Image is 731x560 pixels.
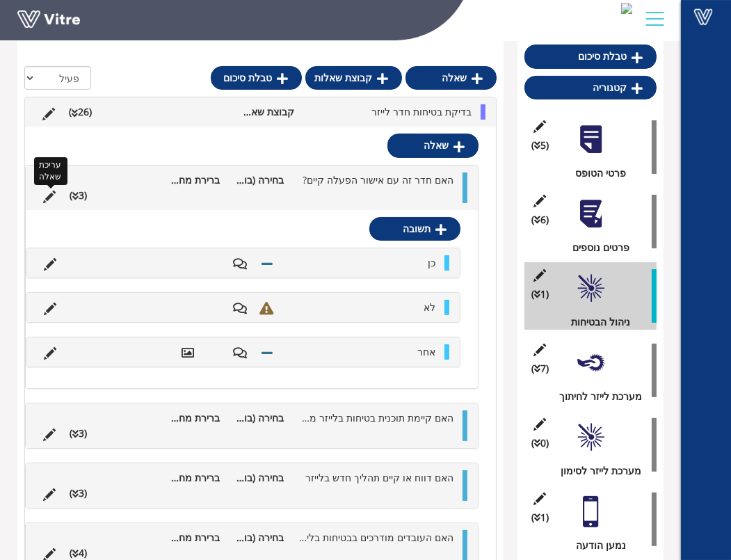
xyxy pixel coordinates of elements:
[535,389,657,404] div: מערכת לייזר לחיתוך
[417,345,435,358] span: אחר
[227,530,291,545] li: בחירה (בודדת) מתוך רשימה
[34,157,67,185] div: עריכת שאלה
[211,66,302,90] a: טבלת סיכום
[163,530,227,545] li: ברירת מחדל
[163,173,227,188] li: ברירת מחדל
[291,531,453,544] span: האם העובדים מודרכים בבטיחות בלייזר?
[535,166,657,181] div: פרטי הטופס
[63,188,94,203] li: (3 )
[305,471,453,484] span: האם דווח או קיים תהליך חדש בלייזר
[405,66,497,90] a: שאלה
[531,287,549,302] span: (1 )
[63,486,94,501] li: (3 )
[531,361,549,376] span: (7 )
[621,3,632,14] img: 156027f9-f238-4743-bcdd-1403a55ccf88.jpg
[303,173,453,186] span: האם חדר זה עם אישור הפעלה קיים?
[535,538,657,553] div: נמען הודעה
[235,104,302,120] li: קבוצת שאלות
[531,435,549,451] span: (0 )
[524,76,657,99] a: קטגוריה
[163,410,227,426] li: ברירת מחדל
[63,426,94,441] li: (3 )
[163,470,227,486] li: ברירת מחדל
[227,470,291,486] li: בחירה (בודדת) מתוך רשימה
[371,105,472,118] span: בדיקת בטיחות חדר לייזר
[531,510,549,525] span: (1 )
[428,256,435,269] span: כן
[271,411,453,424] span: האם קיימת תוכנית בטיחות בלייזר מעודכנת??
[535,314,657,330] div: ניהול הבטיחות
[369,217,460,241] a: תשובה
[305,66,402,90] a: קבוצת שאלות
[424,301,435,314] span: לא
[531,138,549,153] span: (5 )
[62,104,99,120] li: (26 )
[387,134,479,157] a: שאלה
[227,173,291,188] li: בחירה (בודדת) מתוך רשימה
[535,240,657,255] div: פרטים נוספים
[227,410,291,426] li: בחירה (בודדת) מתוך רשימה
[531,212,549,227] span: (6 )
[535,463,657,479] div: מערכת לייזר לסימון
[524,45,657,68] a: טבלת סיכום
